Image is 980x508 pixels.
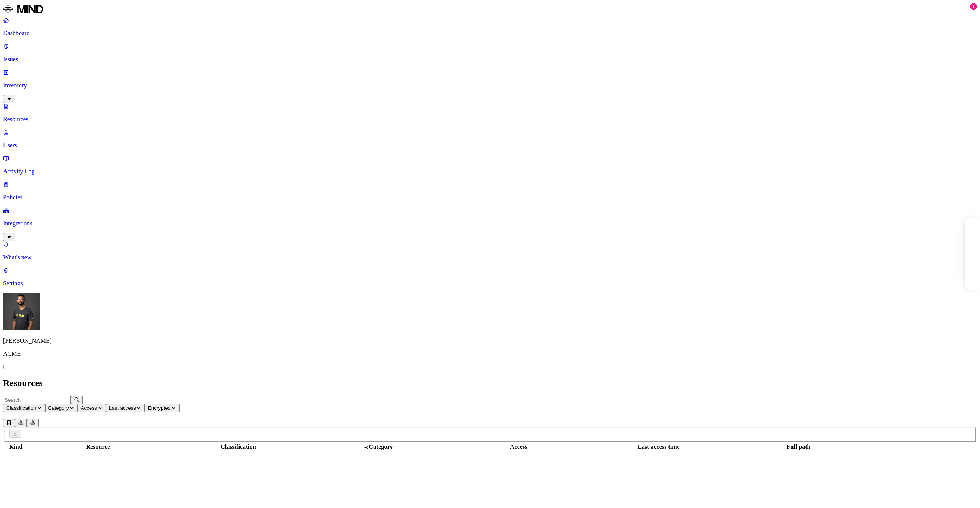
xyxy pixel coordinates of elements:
[148,405,171,411] span: Encrypted
[3,396,71,404] input: Search
[3,350,977,357] p: ACME
[6,405,36,411] span: Classification
[169,443,308,450] div: Classification
[369,443,393,450] span: Category
[3,168,977,175] p: Activity Log
[48,405,69,411] span: Category
[3,207,977,240] a: Integrations
[449,443,588,450] div: Access
[3,142,977,149] p: Users
[3,3,43,15] img: MIND
[3,181,977,201] a: Policies
[729,443,868,450] div: Full path
[3,241,977,261] a: What's new
[3,43,977,63] a: Issues
[4,443,27,450] div: Kind
[3,378,977,388] h2: Resources
[109,405,136,411] span: Last access
[3,254,977,261] p: What's new
[3,82,977,89] p: Inventory
[590,443,728,450] div: Last access time
[3,69,977,102] a: Inventory
[3,56,977,63] p: Issues
[3,116,977,123] p: Resources
[81,405,97,411] span: Access
[3,293,40,330] img: Amit Cohen
[29,443,167,450] div: Resource
[3,194,977,201] p: Policies
[3,30,977,37] p: Dashboard
[3,267,977,287] a: Settings
[3,280,977,287] p: Settings
[3,129,977,149] a: Users
[3,3,977,17] a: MIND
[3,17,977,37] a: Dashboard
[970,3,977,10] div: 1
[3,220,977,227] p: Integrations
[3,103,977,123] a: Resources
[3,155,977,175] a: Activity Log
